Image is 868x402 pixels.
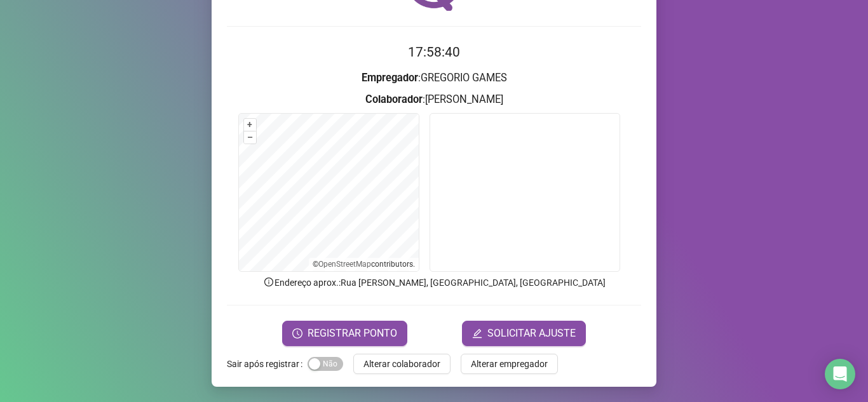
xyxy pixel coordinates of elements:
[227,354,308,374] label: Sair após registrar
[227,91,641,108] h3: : [PERSON_NAME]
[282,321,407,346] button: REGISTRAR PONTO
[292,328,302,338] span: clock-circle
[487,326,576,341] span: SOLICITAR AJUSTE
[318,260,371,269] a: OpenStreetMap
[244,131,256,144] button: –
[244,119,256,131] button: +
[363,357,440,371] span: Alterar colaborador
[365,93,423,105] strong: Colaborador
[313,260,415,269] li: © contributors.
[461,354,558,374] button: Alterar empregador
[825,359,855,389] div: Open Intercom Messenger
[408,44,460,60] time: 17:58:40
[227,70,641,86] h3: : GREGORIO GAMES
[353,354,451,374] button: Alterar colaborador
[471,357,548,371] span: Alterar empregador
[472,328,482,338] span: edit
[308,326,397,341] span: REGISTRAR PONTO
[362,72,418,84] strong: Empregador
[462,321,586,346] button: editSOLICITAR AJUSTE
[227,276,641,290] p: Endereço aprox. : Rua [PERSON_NAME], [GEOGRAPHIC_DATA], [GEOGRAPHIC_DATA]
[263,276,275,288] span: info-circle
